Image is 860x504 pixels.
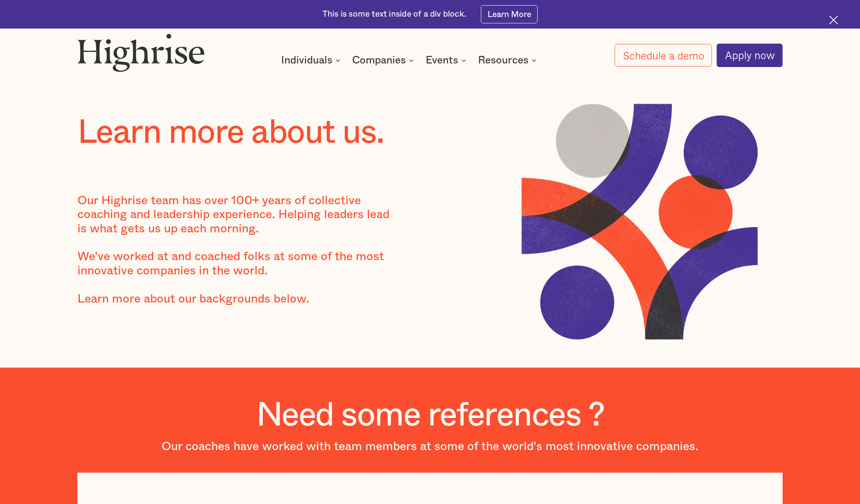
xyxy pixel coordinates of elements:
[426,56,458,65] div: Events
[426,56,469,65] div: Events
[77,114,430,151] h1: Learn more about us.
[829,15,838,25] img: Cross icon
[77,194,402,320] div: Our Highrise team has over 100+ years of collective coaching and leadership experience. Helping l...
[162,440,698,454] div: Our coaches have worked with team members at some of the world's most innovative companies.
[281,56,343,65] div: Individuals
[256,396,604,435] h2: Need some references ?
[352,56,416,65] div: Companies
[717,44,783,67] a: Apply now
[615,44,712,67] a: Schedule a demo
[77,33,205,72] img: Highrise logo
[322,9,467,20] div: This is some text inside of a div block.
[481,5,538,23] a: Learn More
[281,56,332,65] div: Individuals
[352,56,406,65] div: Companies
[478,56,539,65] div: Resources
[478,56,528,65] div: Resources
